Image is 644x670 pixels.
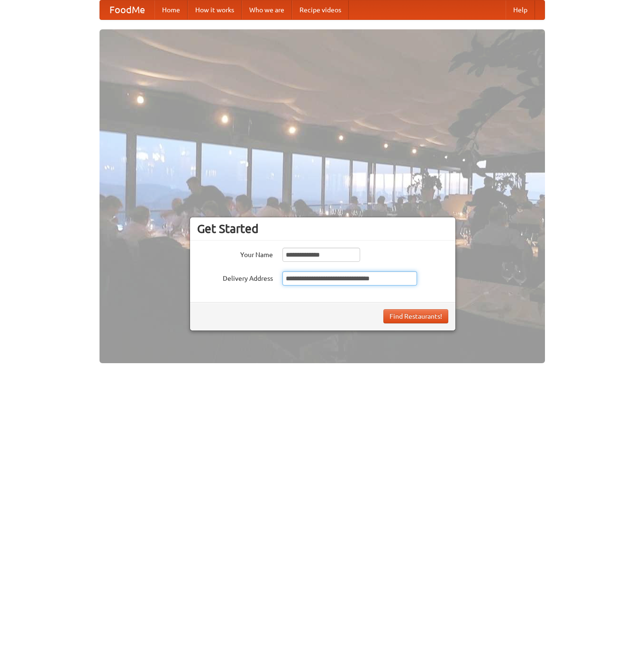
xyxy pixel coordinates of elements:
a: Home [154,0,188,19]
a: Recipe videos [292,0,349,19]
a: Help [506,0,535,19]
label: Delivery Address [197,271,273,283]
a: Who we are [242,0,292,19]
label: Your Name [197,248,273,259]
a: How it works [188,0,242,19]
h3: Get Started [197,222,448,236]
a: FoodMe [100,0,154,19]
button: Find Restaurants! [383,309,448,323]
